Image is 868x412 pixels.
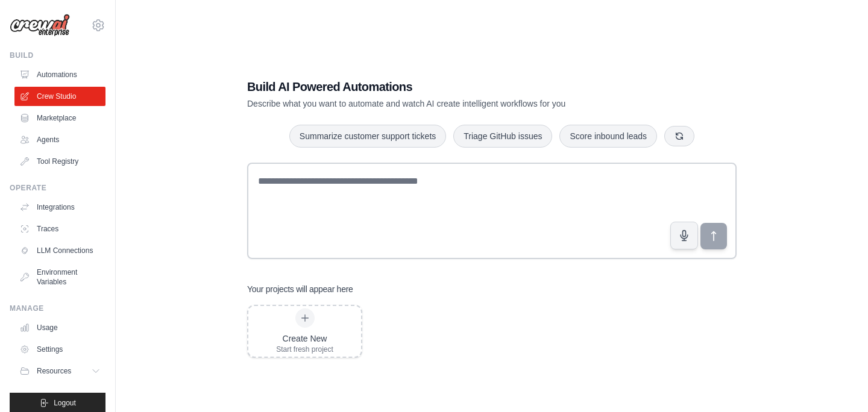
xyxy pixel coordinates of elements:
[247,98,652,110] p: Describe what you want to automate and watch AI create intelligent workflows for you
[559,125,657,148] button: Score inbound leads
[14,87,105,106] a: Crew Studio
[14,361,105,381] button: Resources
[14,152,105,171] a: Tool Registry
[670,222,698,249] button: Click to speak your automation idea
[664,126,694,146] button: Get new suggestions
[14,65,105,84] a: Automations
[247,78,652,95] h1: Build AI Powered Automations
[10,51,105,60] div: Build
[14,318,105,337] a: Usage
[14,241,105,260] a: LLM Connections
[453,125,552,148] button: Triage GitHub issues
[276,332,333,345] div: Create New
[276,345,333,354] div: Start fresh project
[37,366,71,376] span: Resources
[14,108,105,128] a: Marketplace
[10,14,70,37] img: Logo
[14,340,105,359] a: Settings
[54,398,76,408] span: Logout
[289,125,446,148] button: Summarize customer support tickets
[14,219,105,239] a: Traces
[14,198,105,217] a: Integrations
[247,283,353,295] h3: Your projects will appear here
[10,183,105,193] div: Operate
[14,130,105,149] a: Agents
[10,304,105,313] div: Manage
[14,263,105,292] a: Environment Variables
